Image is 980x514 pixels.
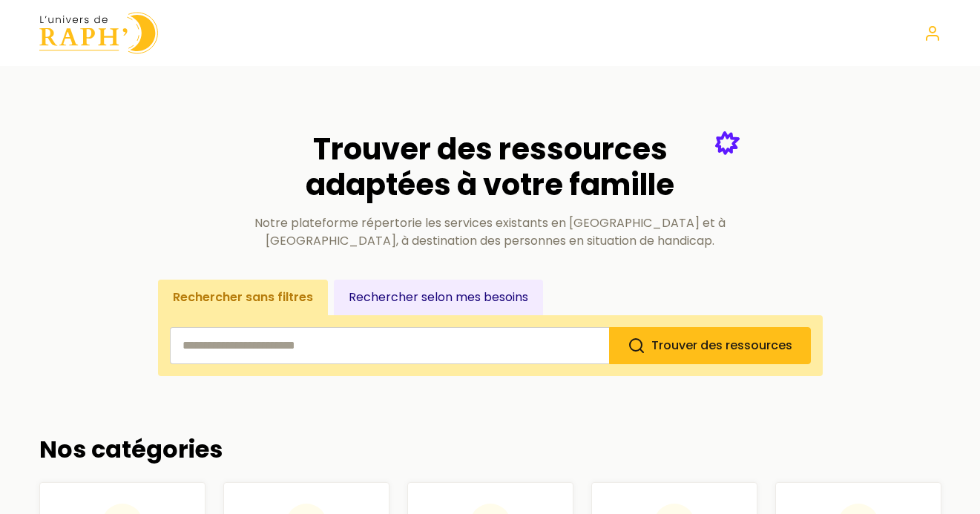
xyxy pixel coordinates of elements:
p: Notre plateforme répertorie les services existants en [GEOGRAPHIC_DATA] et à [GEOGRAPHIC_DATA], à... [241,214,740,250]
img: Étoile [715,131,740,155]
img: Univers de Raph logo [39,12,158,54]
button: Trouver des ressources [609,327,811,364]
a: Se connecter [924,24,941,42]
button: Rechercher sans filtres [158,280,328,315]
h2: Trouver des ressources adaptées à votre famille [241,131,740,202]
h2: Nos catégories [39,435,941,464]
button: Rechercher selon mes besoins [334,280,543,315]
span: Trouver des ressources [651,337,792,354]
